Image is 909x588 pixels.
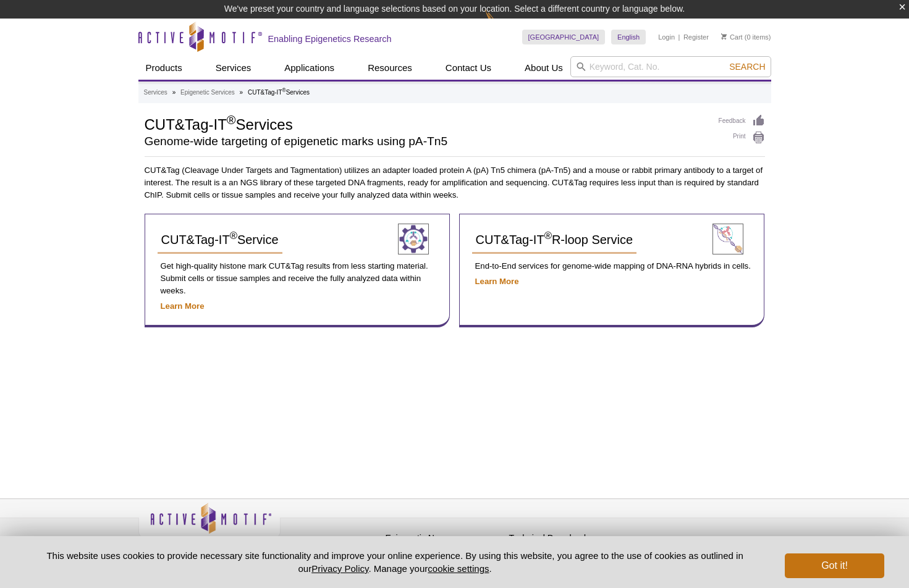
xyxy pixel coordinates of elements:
[712,224,743,254] img: CUT&Tag-IT® Service
[311,563,368,574] a: Privacy Policy
[721,33,727,40] img: Your Cart
[158,260,437,297] p: Get high-quality histone mark CUT&Tag results from less starting material. Submit cells or tissue...
[158,227,282,254] a: CUT&Tag-IT®Service
[729,62,765,72] span: Search
[719,131,765,145] a: Print
[25,549,765,575] p: This website uses cookies to provide necessary site functionality and improve your online experie...
[161,233,279,246] span: CUT&Tag-IT Service
[721,30,771,44] li: (0 items)
[633,521,725,548] table: Click to Verify - This site chose Symantec SSL for secure e-commerce and confidential communicati...
[227,113,236,127] sup: ®
[721,33,743,41] a: Cart
[287,531,335,550] a: Privacy Policy
[476,233,633,246] span: CUT&Tag-IT R-loop Service
[138,56,190,80] a: Products
[683,33,709,41] a: Register
[544,230,552,242] sup: ®
[360,56,420,80] a: Resources
[611,30,646,44] a: English
[282,87,286,93] sup: ®
[145,114,706,133] h1: CUT&Tag-IT Services
[475,277,519,286] a: Learn More
[719,114,765,128] a: Feedback
[570,56,771,77] input: Keyword, Cat. No.
[785,553,884,578] button: Got it!
[438,56,499,80] a: Contact Us
[145,164,765,201] p: CUT&Tag (Cleavage Under Targets and Tagmentation) utilizes an adapter loaded protein A (pA) Tn5 c...
[208,56,259,80] a: Services
[386,533,503,544] h4: Epigenetic News
[398,224,429,254] img: CUT&Tag-IT® Service
[180,87,235,98] a: Epigenetic Services
[172,89,176,96] li: »
[161,301,205,311] a: Learn More
[145,136,706,147] h2: Genome-wide targeting of epigenetic marks using pA-Tn5
[240,89,243,96] li: »
[428,563,489,574] button: cookie settings
[277,56,342,80] a: Applications
[472,260,751,272] p: End-to-End services for genome-wide mapping of DNA-RNA hybrids in cells.
[144,87,167,98] a: Services
[658,33,675,41] a: Login
[248,89,310,96] li: CUT&Tag-IT Services
[509,533,627,544] h4: Technical Downloads
[230,230,237,242] sup: ®
[485,9,518,38] img: Change Here
[522,30,606,44] a: [GEOGRAPHIC_DATA]
[268,33,392,44] h2: Enabling Epigenetics Research
[138,499,281,549] img: Active Motif,
[517,56,570,80] a: About Us
[725,61,769,72] button: Search
[679,30,680,44] li: |
[472,227,637,254] a: CUT&Tag-IT®R-loop Service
